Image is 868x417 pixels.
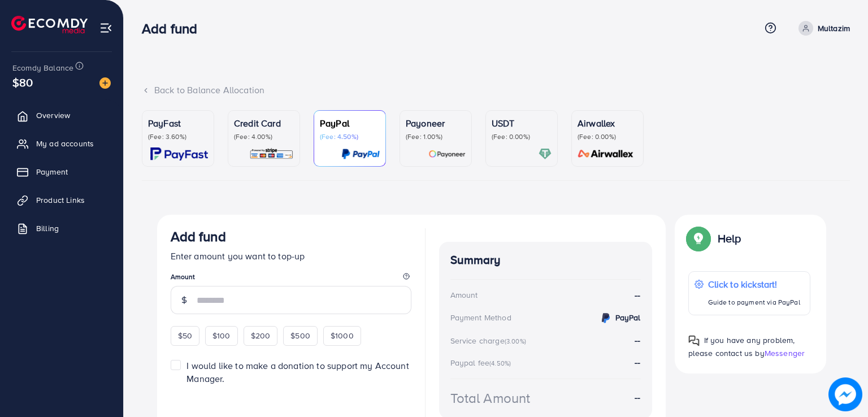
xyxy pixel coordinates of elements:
img: menu [99,21,112,34]
img: card [249,147,294,160]
small: (3.00%) [505,337,526,346]
a: Billing [8,217,115,240]
p: (Fee: 4.00%) [234,132,294,141]
p: Multazim [818,21,850,35]
span: $80 [12,74,33,90]
span: Billing [36,223,59,234]
small: (4.50%) [489,359,511,368]
p: Guide to payment via PayPal [708,296,800,309]
strong: -- [635,356,640,368]
span: $200 [251,330,271,341]
div: Total Amount [450,388,531,408]
p: PayFast [148,116,208,130]
strong: -- [635,391,640,404]
h3: Add fund [171,228,226,245]
img: card [574,147,637,160]
strong: -- [635,334,640,346]
p: Airwallex [578,116,637,130]
span: If you have any problem, please contact us by [688,335,795,359]
h3: Add fund [142,20,206,37]
span: Messenger [765,347,805,359]
p: (Fee: 3.60%) [148,132,208,141]
legend: Amount [171,272,411,286]
span: $100 [212,330,231,341]
a: Overview [8,104,115,127]
span: $1000 [331,330,354,341]
img: Popup guide [688,335,700,346]
span: Overview [36,110,70,121]
img: card [150,147,208,160]
p: Credit Card [234,116,294,130]
p: Enter amount you want to top-up [171,249,411,263]
p: (Fee: 4.50%) [320,132,380,141]
strong: PayPal [615,312,641,323]
a: Payment [8,160,115,183]
span: $500 [290,330,310,341]
img: Popup guide [688,228,709,249]
div: Paypal fee [450,357,515,368]
div: Payment Method [450,312,511,323]
span: Payment [36,166,68,177]
div: Back to Balance Allocation [142,84,850,97]
div: Amount [450,289,478,301]
p: Help [718,232,741,245]
img: image [828,377,862,411]
span: $50 [178,330,192,341]
img: logo [11,16,88,33]
span: Ecomdy Balance [12,62,73,73]
a: Multazim [794,21,850,36]
p: Click to kickstart! [708,277,800,291]
p: PayPal [320,116,380,130]
span: I would like to make a donation to support my Account Manager. [186,359,409,385]
p: Payoneer [406,116,466,130]
span: Product Links [36,194,85,206]
p: (Fee: 0.00%) [578,132,637,141]
a: My ad accounts [8,132,115,155]
strong: -- [635,289,640,302]
img: image [99,77,111,89]
p: (Fee: 0.00%) [492,132,552,141]
img: credit [599,311,613,325]
span: My ad accounts [36,138,94,149]
p: (Fee: 1.00%) [406,132,466,141]
img: card [428,147,466,160]
div: Service charge [450,335,530,346]
p: USDT [492,116,552,130]
img: card [539,147,552,160]
a: Product Links [8,189,115,211]
img: card [341,147,380,160]
h4: Summary [450,253,641,267]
